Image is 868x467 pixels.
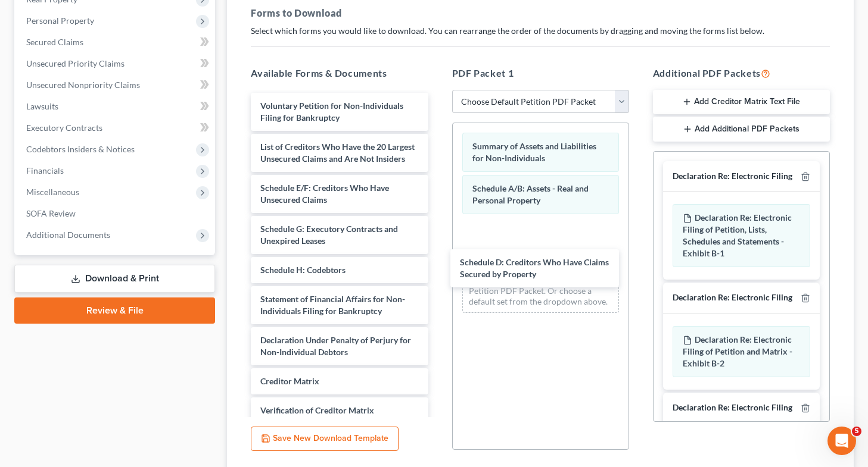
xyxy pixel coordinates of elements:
a: Download & Print [14,265,215,293]
span: Codebtors Insiders & Notices [26,144,135,154]
button: Save New Download Template [251,427,399,452]
p: Select which forms you would like to download. You can rearrange the order of the documents by dr... [251,25,830,37]
span: Unsecured Priority Claims [26,58,125,68]
div: Declaration Re: Electronic Filing [673,402,792,413]
span: Statement of Financial Affairs for Non-Individuals Filing for Bankruptcy [260,294,405,316]
span: Schedule A/B: Assets - Real and Personal Property [472,183,589,205]
span: Schedule E/F: Creditors Who Have Unsecured Claims [260,183,389,205]
iframe: Intercom live chat [827,427,856,455]
span: Secured Claims [26,37,83,47]
span: SOFA Review [26,208,76,218]
button: Add Creditor Matrix Text File [653,90,830,115]
h5: PDF Packet 1 [452,66,629,80]
span: Creditor Matrix [260,376,319,386]
a: Secured Claims [17,32,215,53]
span: Declaration Under Penalty of Perjury for Non-Individual Debtors [260,335,411,357]
span: Lawsuits [26,101,58,111]
span: Unsecured Nonpriority Claims [26,80,140,90]
div: Declaration Re: Electronic Filing [673,292,792,303]
h5: Forms to Download [251,6,830,20]
span: Executory Contracts [26,123,102,133]
span: Financials [26,165,64,175]
span: Schedule G: Executory Contracts and Unexpired Leases [260,224,398,246]
a: Unsecured Priority Claims [17,53,215,74]
span: Schedule D: Creditors Who Have Claims Secured by Property [460,257,609,279]
span: Declaration Re: Electronic Filing of Petition, Lists, Schedules and Statements - Exhibit B-1 [683,212,792,258]
div: Declaration Re: Electronic Filing [673,171,792,182]
a: SOFA Review [17,203,215,224]
button: Add Additional PDF Packets [653,117,830,142]
span: Summary of Assets and Liabilities for Non-Individuals [472,141,596,163]
a: Executory Contracts [17,117,215,139]
span: Personal Property [26,15,94,26]
a: Unsecured Nonpriority Claims [17,74,215,96]
span: Voluntary Petition for Non-Individuals Filing for Bankruptcy [260,101,403,123]
span: Verification of Creditor Matrix [260,405,374,415]
div: Declaration Re: Electronic Filing of Petition and Matrix - Exhibit B-2 [673,326,810,377]
span: Miscellaneous [26,187,79,197]
span: Additional Documents [26,230,110,240]
h5: Available Forms & Documents [251,66,428,80]
a: Lawsuits [17,96,215,117]
a: Review & File [14,297,215,324]
span: 5 [852,427,861,436]
span: List of Creditors Who Have the 20 Largest Unsecured Claims and Are Not Insiders [260,142,415,164]
h5: Additional PDF Packets [653,66,830,80]
span: Schedule H: Codebtors [260,265,346,275]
